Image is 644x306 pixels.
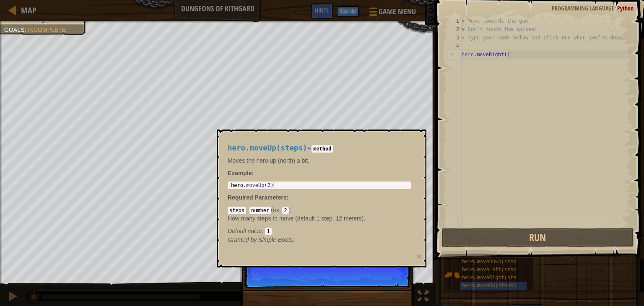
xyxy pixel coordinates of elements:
span: Example [228,170,252,176]
button: × [416,252,421,261]
span: Required Parameters [228,194,287,201]
span: : [246,207,249,213]
code: number [249,207,271,214]
p: How many steps to move (default 1 step, 12 meters). [228,214,411,223]
span: : [287,194,289,201]
span: : [279,207,283,213]
span: ex [273,207,279,213]
span: Default value [228,228,262,234]
code: steps [228,207,246,214]
code: 2 [282,207,288,214]
h4: - [228,144,411,152]
span: hero.moveUp(steps) [228,144,307,152]
p: Moves the hero up (north) a bit. [228,156,411,165]
code: 1 [265,228,271,235]
code: method [312,145,333,153]
em: Simple Boots. [228,236,295,243]
strong: : [228,170,254,176]
div: ( ) [228,206,411,235]
span: Granted by [228,236,258,243]
span: : [262,228,265,234]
